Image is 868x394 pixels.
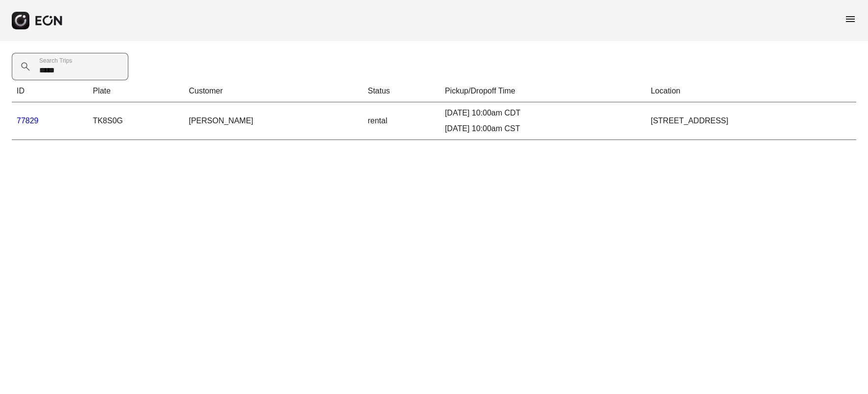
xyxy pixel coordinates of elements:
label: Search Trips [39,57,72,65]
th: Status [363,80,440,102]
th: Plate [88,80,184,102]
td: [STREET_ADDRESS] [646,102,856,140]
span: menu [844,13,856,25]
th: Location [646,80,856,102]
th: ID [12,80,88,102]
div: [DATE] 10:00am CST [445,123,641,135]
a: 77829 [17,116,39,125]
th: Customer [184,80,362,102]
td: rental [363,102,440,140]
td: TK8S0G [88,102,184,140]
td: [PERSON_NAME] [184,102,362,140]
div: [DATE] 10:00am CDT [445,107,641,119]
th: Pickup/Dropoff Time [440,80,646,102]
